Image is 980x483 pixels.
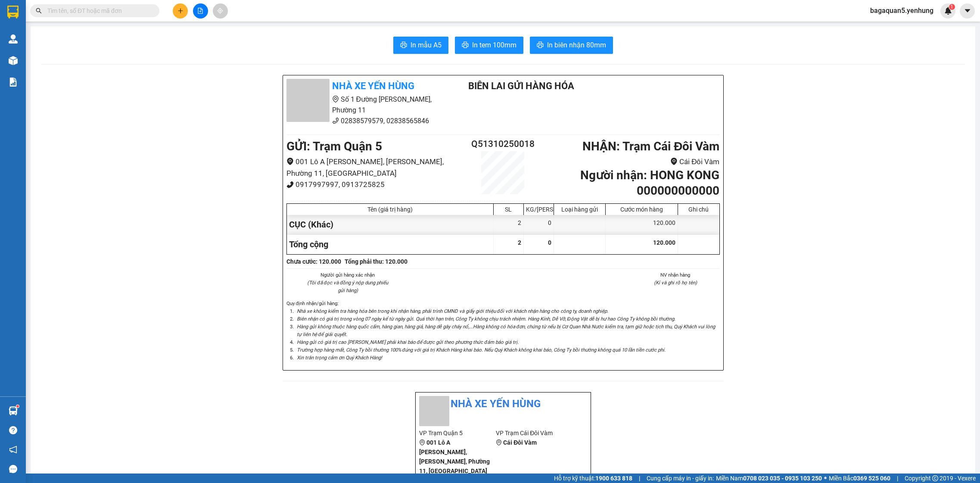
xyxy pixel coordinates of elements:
div: Loại hàng gửi [556,206,603,213]
li: Số 1 Đường [PERSON_NAME], Phường 11 [286,94,447,115]
div: SL [496,206,521,213]
i: Hàng gửi không thuộc hàng quốc cấm, hàng gian, hàng giả, hàng dễ gây cháy nổ,...Hàng không có hóa... [297,324,715,337]
button: printerIn tem 100mm [455,37,523,54]
i: (Kí và ghi rõ họ tên) [654,280,697,286]
b: Tổng phải thu: 120.000 [345,258,408,265]
span: message [9,465,17,473]
div: 2 [494,215,524,234]
b: Nhà xe Yến Hùng [332,81,414,91]
li: 02838579579, 02838565846 [286,115,447,126]
span: notification [9,446,17,454]
li: NV nhận hàng [631,271,720,279]
button: caret-down [960,3,975,19]
i: Trường hợp hàng mất, Công Ty bồi thường 100% đúng với giá trị Khách Hàng khai báo. Nếu Quý Khách ... [297,347,666,353]
span: file-add [197,8,203,14]
img: warehouse-icon [9,406,18,415]
button: aim [213,3,228,19]
li: 001 Lô A [PERSON_NAME], [PERSON_NAME], Phường 11, [GEOGRAPHIC_DATA] [286,156,467,179]
b: Cái Đôi Vàm [503,439,537,446]
span: Hỗ trợ kỹ thuật: [554,474,632,483]
div: 120.000 [606,215,678,234]
li: Nhà xe Yến Hùng [419,396,587,412]
button: printerIn biên nhận 80mm [530,37,613,54]
span: bagaquan5.yenhung [863,5,940,16]
span: environment [286,158,294,165]
div: Tên (giá trị hàng) [289,206,491,213]
b: Chưa cước : 120.000 [286,258,341,265]
span: | [639,474,640,483]
span: environment [419,439,425,446]
span: In mẫu A5 [411,40,442,50]
span: environment [332,96,339,103]
span: search [36,8,42,14]
input: Tìm tên, số ĐT hoặc mã đơn [47,6,149,16]
img: logo-vxr [7,6,19,19]
span: Miền Bắc [829,474,890,483]
li: 0917997997, 0913725825 [286,179,467,190]
h2: Q51310250018 [467,137,539,151]
span: phone [332,117,339,124]
span: printer [400,41,407,50]
li: Cái Đôi Vàm [539,156,719,168]
strong: 0369 525 060 [853,475,890,482]
b: Người nhận : HONG KONG 000000000000 [580,168,719,198]
b: GỬI : Trạm Quận 5 [286,139,382,153]
span: printer [462,41,469,50]
img: icon-new-feature [944,7,952,15]
span: 2 [518,239,521,246]
i: Nhà xe không kiểm tra hàng hóa bên trong khi nhận hàng, phải trình CMND và giấy giới thiệu đối vớ... [297,308,608,314]
button: file-add [193,3,208,19]
li: Người gửi hàng xác nhận [304,271,392,279]
span: caret-down [964,7,971,15]
span: 0 [548,239,551,246]
strong: 1900 633 818 [595,475,632,482]
i: Xin trân trọng cảm ơn Quý Khách Hàng! [297,355,382,361]
li: VP Trạm Cái Đôi Vàm [496,428,573,438]
sup: 1 [16,405,19,408]
span: phone [286,181,294,188]
li: VP Trạm Quận 5 [419,428,496,438]
span: | [897,474,898,483]
span: printer [537,41,544,50]
div: Cước món hàng [608,206,675,213]
span: question-circle [9,426,17,434]
img: warehouse-icon [9,56,18,65]
span: Cung cấp máy in - giấy in: [647,474,714,483]
div: 0 [524,215,554,234]
span: environment [496,439,502,446]
div: Ghi chú [680,206,717,213]
span: plus [177,8,184,14]
span: Miền Nam [716,474,822,483]
div: CỤC (Khác) [287,215,494,234]
span: environment [670,158,678,165]
img: warehouse-icon [9,34,18,44]
button: printerIn mẫu A5 [393,37,448,54]
span: 120.000 [653,239,675,246]
div: Quy định nhận/gửi hàng : [286,299,720,362]
button: plus [173,3,188,19]
strong: 0708 023 035 - 0935 103 250 [743,475,822,482]
span: In biên nhận 80mm [547,40,606,50]
i: Hàng gửi có giá trị cao [PERSON_NAME] phải khai báo để được gửi theo phương thức đảm bảo giá trị. [297,339,519,345]
span: 1 [950,4,953,10]
div: KG/[PERSON_NAME] [526,206,551,213]
span: Tổng cộng [289,239,328,249]
span: ⚪️ [824,477,827,480]
span: In tem 100mm [472,40,516,50]
sup: 1 [949,4,955,10]
b: NHẬN : Trạm Cái Đôi Vàm [582,139,719,153]
i: (Tôi đã đọc và đồng ý nộp dung phiếu gửi hàng) [307,280,388,293]
span: copyright [932,475,938,481]
img: solution-icon [9,78,18,87]
b: BIÊN LAI GỬI HÀNG HÓA [468,81,574,91]
span: aim [217,8,223,14]
i: Biên nhận có giá trị trong vòng 07 ngày kể từ ngày gửi. Quá thời hạn trên, Công Ty không chịu trá... [297,316,675,322]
